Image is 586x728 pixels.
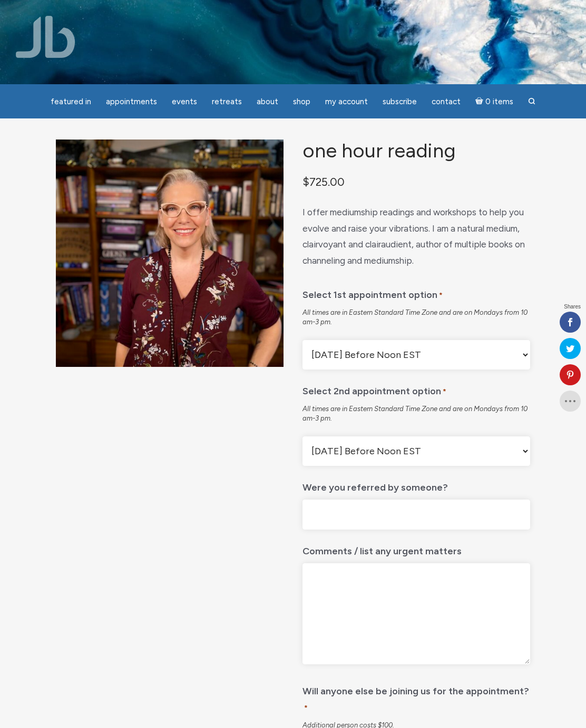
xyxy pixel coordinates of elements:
a: featured in [44,92,97,112]
label: Were you referred by someone? [302,474,448,496]
a: Retreats [206,92,248,112]
div: All times are in Eastern Standard Time Zone and are on Mondays from 10 am-3 pm. [302,308,530,327]
span: 0 items [485,98,513,106]
a: Events [165,92,203,112]
a: Shop [287,92,317,112]
span: Retreats [212,97,242,106]
span: Appointments [106,97,157,106]
span: I offer mediumship readings and workshops to help you evolve and raise your vibrations. I am a na... [302,207,525,266]
legend: Will anyone else be joining us for the appointment? [302,678,530,716]
span: $ [302,175,309,188]
span: Shop [293,97,310,106]
bdi: 725.00 [302,175,345,188]
img: Jamie Butler. The Everyday Medium [16,16,75,58]
a: Appointments [100,92,163,112]
span: My Account [325,97,368,106]
span: featured in [51,97,91,106]
i: Cart [475,97,485,106]
a: My Account [319,92,374,112]
span: About [257,97,278,106]
span: Events [172,97,197,106]
h1: One Hour Reading [302,139,530,162]
span: Subscribe [383,97,417,106]
span: Contact [432,97,461,106]
a: Contact [425,92,467,112]
label: Comments / list any urgent matters [302,538,462,560]
div: All times are in Eastern Standard Time Zone and are on Mondays from 10 am-3 pm. [302,404,530,423]
span: Shares [564,304,581,310]
a: Subscribe [376,92,423,112]
label: Select 1st appointment option [302,282,443,304]
label: Select 2nd appointment option [302,378,446,401]
a: About [250,92,285,112]
a: Cart0 items [469,91,520,112]
img: One Hour Reading [56,139,284,367]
